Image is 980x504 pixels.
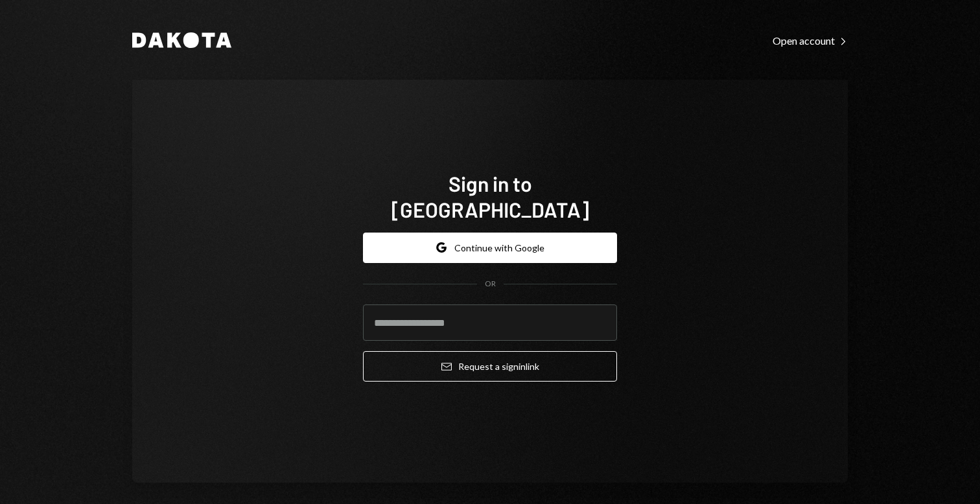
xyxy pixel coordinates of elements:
div: OR [485,279,496,290]
a: Open account [773,33,848,47]
div: Open account [773,34,848,47]
h1: Sign in to [GEOGRAPHIC_DATA] [363,170,617,222]
button: Continue with Google [363,233,617,263]
button: Request a signinlink [363,351,617,382]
